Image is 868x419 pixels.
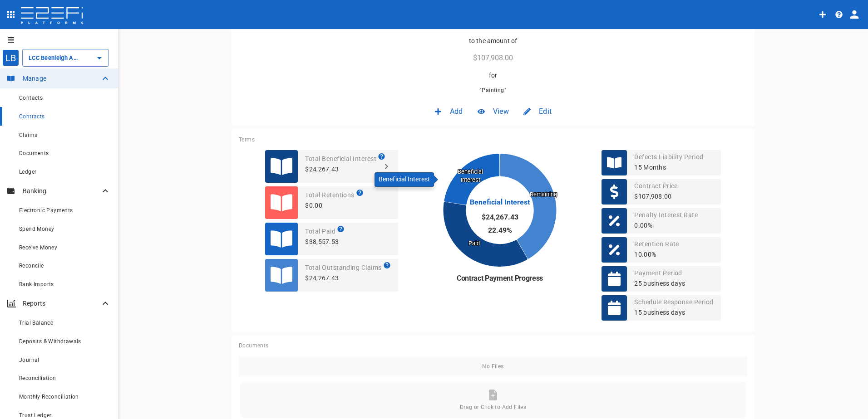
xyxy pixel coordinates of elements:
span: Contacts [19,95,43,101]
span: Total Paid [305,228,335,235]
p: $24,267.43 [305,273,390,283]
span: Drag or Click to Add Files [460,404,526,410]
span: $107,908.00 [473,53,513,64]
span: Documents [19,150,49,156]
span: View [493,106,509,117]
span: No Files [246,363,740,370]
p: Banking [23,186,100,195]
h6: Contract Payment Progress [432,274,568,283]
div: Add [427,101,470,122]
p: 0.00% [634,220,698,231]
span: Schedule Response Period [634,298,713,306]
span: Electronic Payments [19,207,73,214]
p: 15 Months [634,162,703,173]
span: Journal [19,357,39,363]
span: Add [450,106,463,117]
span: Payment Period [634,269,682,277]
p: 10.00% [634,249,679,260]
span: Monthly Reconciliation [19,394,79,400]
p: $38,557.53 [305,237,345,247]
span: Claims [19,132,37,138]
span: Documents [239,342,269,349]
span: Receive Money [19,244,57,251]
input: LCC Beenleigh Aquatic Cntr Stage 2 [26,53,79,63]
span: Ledger [19,169,36,175]
p: Manage [23,74,100,83]
span: Contract Price [634,182,678,190]
div: View [470,101,516,122]
span: Retention Rate [634,240,679,248]
span: Reconciliation [19,375,56,381]
span: Spend Money [19,226,54,232]
span: Total Retentions [305,191,354,199]
p: Reports [23,299,100,308]
p: $24,267.43 [305,164,385,175]
p: 25 business days [634,278,685,289]
p: $107,908.00 [634,191,678,202]
span: Deposits & Withdrawals [19,338,81,345]
div: Edit [516,101,559,122]
span: Edit [539,106,552,117]
span: Contracts [19,113,45,120]
span: Terms [239,136,255,143]
span: Defects Liability Period [634,153,703,161]
button: Open [93,52,106,64]
span: Bank Imports [19,281,54,287]
p: 15 business days [634,307,713,318]
p: for [489,71,497,80]
span: Total Outstanding Claims [305,264,381,271]
div: Drag or Click to Add Files [239,380,747,419]
span: Trust Ledger [19,412,52,419]
span: Penalty Interest Rate [634,211,698,219]
h6: Beneficial Interest [379,175,430,185]
span: Total Beneficial Interest [305,155,376,162]
span: Trial Balance [19,320,53,326]
div: LB [2,49,19,66]
p: to the amount of [469,36,517,45]
p: $0.00 [305,200,363,211]
span: " Painting " [480,87,506,93]
span: Reconcile [19,263,44,269]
